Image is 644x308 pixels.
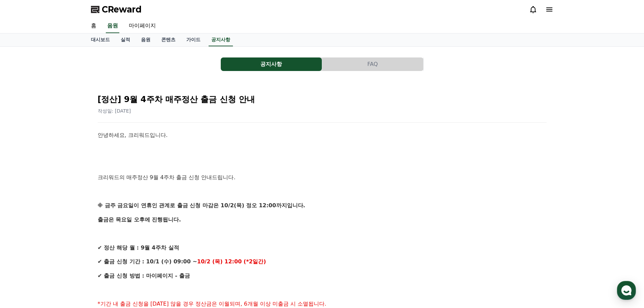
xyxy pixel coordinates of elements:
[221,57,322,71] a: 공지사항
[197,258,242,265] strong: 10/2 (목) 12:00
[156,33,181,46] a: 콘텐츠
[102,4,142,15] span: CReward
[98,244,179,251] strong: ✔ 정산 해당 월 : 9월 4주차 실적
[98,216,181,223] strong: 출금은 목요일 오후에 진행됩니다.
[86,33,115,46] a: 대시보드
[98,94,547,105] h2: [정산] 9월 4주차 매주정산 출금 신청 안내
[322,57,423,71] button: FAQ
[98,131,547,140] p: 안녕하세요, 크리워드입니다.
[322,57,424,71] a: FAQ
[244,258,266,265] strong: (*2일간)
[86,19,102,33] a: 홈
[91,4,142,15] a: CReward
[98,202,305,209] strong: ※ 금주 금요일이 연휴인 관계로 출금 신청 마감은 10/2(목) 정오 12:00까지입니다.
[136,33,156,46] a: 음원
[115,33,136,46] a: 실적
[98,108,131,114] span: 작성일: [DATE]
[98,258,197,265] strong: ✔ 출금 신청 기간 : 10/1 (수) 09:00 ~
[221,57,322,71] button: 공지사항
[98,173,547,182] p: 크리워드의 매주정산 9월 4주차 출금 신청 안내드립니다.
[181,33,206,46] a: 가이드
[98,301,327,307] span: *기간 내 출금 신청을 [DATE] 않을 경우 정산금은 이월되며, 6개월 이상 미출금 시 소멸됩니다.
[209,33,233,46] a: 공지사항
[98,273,190,279] strong: ✔ 출금 신청 방법 : 마이페이지 - 출금
[106,19,119,33] a: 음원
[123,19,161,33] a: 마이페이지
